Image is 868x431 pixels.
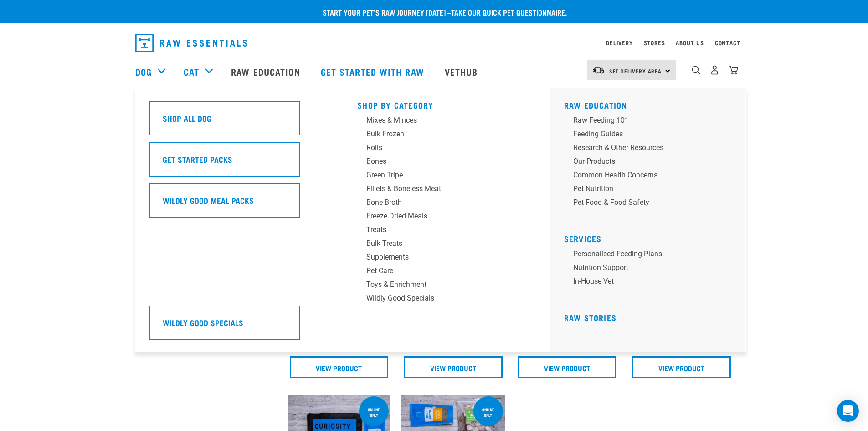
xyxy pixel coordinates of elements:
div: Wildly Good Specials [366,293,508,304]
a: Raw Education [222,53,311,90]
a: take our quick pet questionnaire. [451,10,567,14]
img: home-icon-1@2x.png [692,66,700,74]
div: Pet Care [366,265,508,276]
div: online only [359,403,389,422]
img: van-moving.png [592,66,605,74]
a: Green Tripe [357,170,530,183]
h5: Services [564,234,737,241]
a: About Us [676,41,704,44]
a: Research & Other Resources [564,142,737,156]
a: Personalised Feeding Plans [564,249,737,262]
a: Contact [715,41,740,44]
a: Wildly Good Specials [149,306,323,347]
div: Freeze Dried Meals [366,211,508,222]
a: Dog [135,65,152,78]
div: Green Tripe [366,170,508,181]
a: View Product [518,356,617,378]
div: Fillets & Boneless Meat [366,183,508,194]
div: Pet Food & Food Safety [573,197,715,208]
div: Raw Feeding 101 [573,115,715,126]
a: Vethub [436,53,489,90]
div: Bones [366,156,508,167]
a: Raw Education [564,103,627,107]
h5: Wildly Good Specials [163,317,243,328]
img: Raw Essentials Logo [135,34,247,52]
a: Shop All Dog [149,101,323,142]
a: Our Products [564,156,737,170]
a: Feeding Guides [564,129,737,142]
a: Nutrition Support [564,262,737,276]
a: Raw Stories [564,315,616,320]
div: Bulk Treats [366,238,508,249]
div: Supplements [366,252,508,263]
a: Supplements [357,252,530,265]
div: online only [473,403,503,422]
a: Bulk Frozen [357,129,530,142]
a: Mixes & Minces [357,115,530,129]
img: home-icon@2x.png [729,65,738,75]
div: Research & Other Resources [573,142,715,153]
div: Mixes & Minces [366,115,508,126]
div: Rolls [366,142,508,153]
div: Pet Nutrition [573,183,715,194]
a: Pet Food & Food Safety [564,197,737,211]
a: Fillets & Boneless Meat [357,183,530,197]
div: Toys & Enrichment [366,279,508,290]
div: Bulk Frozen [366,129,508,140]
h5: Wildly Good Meal Packs [163,194,254,206]
div: Open Intercom Messenger [837,400,859,422]
a: Cat [184,65,199,78]
a: Stores [644,41,665,44]
a: Rolls [357,142,530,156]
a: View Product [290,356,389,378]
a: Toys & Enrichment [357,279,530,293]
div: Feeding Guides [573,129,715,140]
img: user.png [710,65,719,75]
a: Common Health Concerns [564,170,737,183]
div: Bone Broth [366,197,508,208]
a: Treats [357,224,530,238]
div: Common Health Concerns [573,170,715,181]
a: Get Started Packs [149,142,323,183]
a: Bulk Treats [357,238,530,252]
a: View Product [404,356,503,378]
a: Raw Feeding 101 [564,115,737,129]
a: Pet Nutrition [564,183,737,197]
a: Bones [357,156,530,170]
a: View Product [632,356,731,378]
a: In-house vet [564,276,737,290]
div: Treats [366,224,508,235]
h5: Get Started Packs [163,153,232,165]
h5: Shop By Category [357,100,530,108]
a: Wildly Good Specials [357,293,530,306]
a: Wildly Good Meal Packs [149,183,323,224]
a: Bone Broth [357,197,530,211]
a: Freeze Dried Meals [357,211,530,224]
nav: dropdown navigation [128,30,740,56]
a: Get started with Raw [312,53,436,90]
span: Set Delivery Area [609,69,662,73]
a: Pet Care [357,265,530,279]
div: Our Products [573,156,715,167]
a: Delivery [606,41,632,44]
h5: Shop All Dog [163,112,211,124]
